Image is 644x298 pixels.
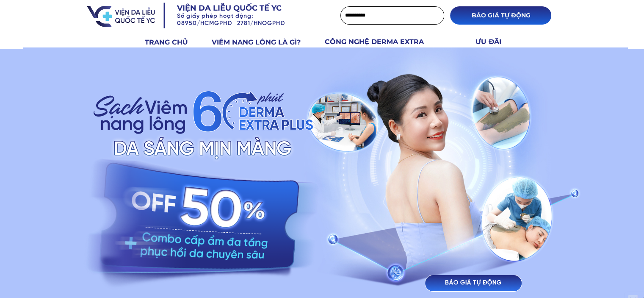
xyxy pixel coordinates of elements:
h3: TRANG CHỦ [145,37,202,48]
p: BÁO GIÁ TỰ ĐỘNG [450,6,551,25]
h3: VIÊM NANG LÔNG LÀ GÌ? [212,37,315,48]
h3: CÔNG NGHỆ DERMA EXTRA PLUS [325,36,444,58]
h3: ƯU ĐÃI [475,36,511,47]
p: BÁO GIÁ TỰ ĐỘNG [425,275,522,291]
h3: Số giấy phép hoạt động: 08950/HCMGPHĐ 2781/HNOGPHĐ [177,13,320,28]
h3: Viện da liễu quốc tế YC [177,3,307,14]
